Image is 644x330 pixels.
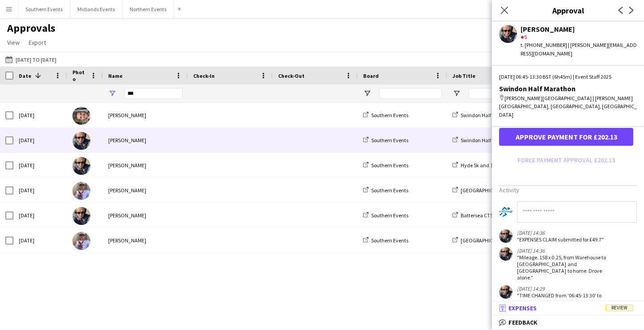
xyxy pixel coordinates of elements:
span: Expenses [508,304,537,312]
input: Job Title Filter Input [469,88,531,99]
div: Swindon Half Marathon [499,85,637,93]
button: Approve payment for £202.13 [499,128,633,146]
div: [PERSON_NAME] [103,203,188,228]
a: Southern Events [363,237,408,244]
img: Tom Renphrey [72,132,90,150]
div: "Mileage. 158 x 0.25, from Warehouse to [GEOGRAPHIC_DATA] and [GEOGRAPHIC_DATA] to home. Drove al... [517,254,609,281]
a: Southern Events [363,112,408,118]
span: Southern Events [371,112,408,118]
a: Southern Events [363,137,408,144]
div: [PERSON_NAME] [103,128,188,152]
a: Southern Events [363,187,408,194]
a: Export [25,37,50,48]
app-user-avatar: Tom Renphrey [499,229,513,243]
span: Southern Events [371,162,408,169]
input: Board Filter Input [379,88,442,99]
div: [DATE] [13,128,67,152]
button: Northern Events [123,0,174,18]
div: [PERSON_NAME] [103,153,188,178]
span: Battersea CTS [461,212,493,219]
div: 5 [521,33,637,41]
mat-expansion-panel-header: Feedback [492,316,644,329]
a: Swindon Half Marathon [453,112,515,118]
div: [DATE] [13,228,67,253]
div: [DATE] 06:45-13:30 BST (6h45m) | Event Staff 2025 [499,73,637,81]
span: Swindon Half Marathon [461,112,515,118]
a: Battersea CTS [453,212,493,219]
button: Midlands Events [70,0,123,18]
img: Tom Renphrey [72,157,90,175]
div: [PERSON_NAME] [103,228,188,253]
button: [DATE] to [DATE] [4,54,58,65]
span: Feedback [508,318,538,326]
button: Southern Events [18,0,70,18]
a: Southern Events [363,212,408,219]
img: Tommy Dodds [72,232,90,250]
img: Tommy Williams [72,107,90,125]
a: Swindon Half Marathon [453,137,515,144]
a: [GEOGRAPHIC_DATA] [453,237,510,244]
img: Tommy Dodds [72,182,90,200]
span: Southern Events [371,187,408,194]
h3: Approval [492,4,644,16]
span: View [7,38,20,47]
a: Southern Events [363,162,408,169]
span: Job Title [453,72,475,79]
span: Hyde 5k and 10k [461,162,498,169]
button: Open Filter Menu [363,89,371,97]
app-user-avatar: Tom Renphrey [499,247,513,261]
span: Name [108,72,123,79]
span: Southern Events [371,212,408,219]
mat-expansion-panel-header: ExpensesReview [492,301,644,315]
div: [DATE] 14:29 [517,285,609,292]
div: t. [PHONE_NUMBER] | [PERSON_NAME][EMAIL_ADDRESS][DOMAIN_NAME] [521,41,637,57]
div: [DATE] [13,178,67,203]
span: Check-In [193,72,215,79]
div: "TIME CHANGED from '06:45-13:30' to '05:00-17:15' (+05:30hrs). New total salary £202.13" [517,292,609,312]
div: [PERSON_NAME] [103,103,188,127]
div: [PERSON_NAME][GEOGRAPHIC_DATA] | [PERSON_NAME][GEOGRAPHIC_DATA], [GEOGRAPHIC_DATA], [GEOGRAPHIC_D... [499,94,637,119]
app-user-avatar: Tom Renphrey [499,285,513,299]
span: Export [29,38,46,47]
button: Open Filter Menu [108,89,116,97]
div: "EXPENSES CLAIM submitted for £49.7" [517,236,604,243]
div: [DATE] [13,203,67,228]
div: [PERSON_NAME] [103,178,188,203]
a: View [4,37,23,48]
span: [GEOGRAPHIC_DATA] Half Marathon [461,187,544,194]
a: [GEOGRAPHIC_DATA] Half Marathon [453,187,544,194]
span: Southern Events [371,137,408,144]
div: [PERSON_NAME] [521,25,637,33]
span: Review [606,305,633,311]
h3: Activity [499,186,637,194]
span: Board [363,72,379,79]
span: Check-Out [278,72,305,79]
a: Hyde 5k and 10k [453,162,498,169]
img: Tom Renphrey [72,207,90,225]
span: [GEOGRAPHIC_DATA] [461,237,510,244]
span: Photo [72,69,87,82]
div: [DATE] [13,103,67,127]
div: [DATE] 14:36 [517,247,609,254]
div: [DATE] [13,153,67,178]
span: Southern Events [371,237,408,244]
button: Open Filter Menu [453,89,461,97]
span: Swindon Half Marathon [461,137,515,144]
span: Date [19,72,31,79]
input: Name Filter Input [124,88,182,99]
div: [DATE] 14:36 [517,229,604,236]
